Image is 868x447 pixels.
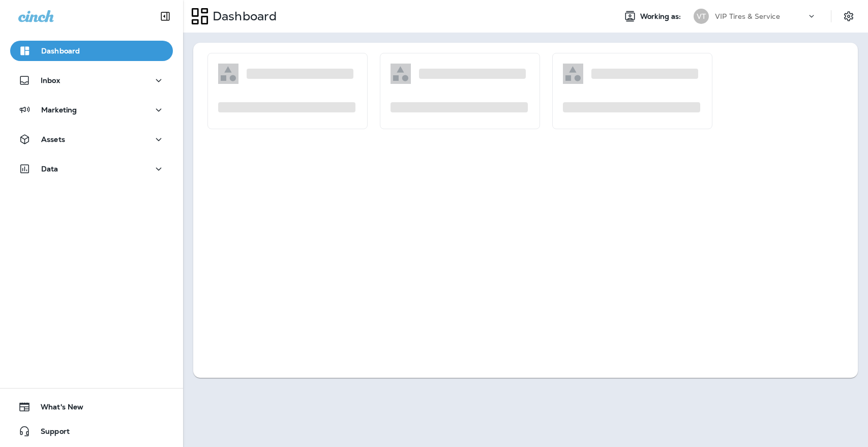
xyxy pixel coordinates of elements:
[10,421,173,441] button: Support
[10,397,173,417] button: What's New
[41,47,80,55] p: Dashboard
[41,76,60,84] p: Inbox
[10,159,173,179] button: Data
[41,135,65,143] p: Assets
[694,9,709,24] div: VT
[10,129,173,150] button: Assets
[31,403,83,415] span: What's New
[31,427,70,439] span: Support
[41,165,58,173] p: Data
[840,7,858,25] button: Settings
[151,6,179,26] button: Collapse Sidebar
[640,12,683,21] span: Working as:
[208,9,277,24] p: Dashboard
[10,41,173,61] button: Dashboard
[715,12,780,20] p: VIP Tires & Service
[10,100,173,120] button: Marketing
[10,70,173,91] button: Inbox
[41,106,77,114] p: Marketing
